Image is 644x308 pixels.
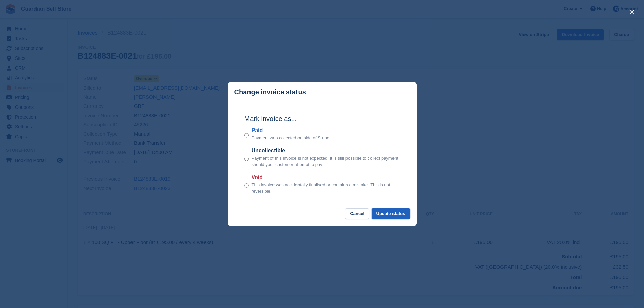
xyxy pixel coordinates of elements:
label: Uncollectible [252,147,400,155]
label: Void [252,173,400,182]
h2: Mark invoice as... [244,114,400,124]
p: This invoice was accidentally finalised or contains a mistake. This is not reversible. [252,182,400,195]
p: Payment was collected outside of Stripe. [252,135,331,141]
label: Paid [252,126,331,135]
button: Cancel [345,208,369,219]
p: Payment of this invoice is not expected. It is still possible to collect payment should your cust... [252,155,400,168]
button: close [626,7,637,18]
button: Update status [372,208,410,219]
p: Change invoice status [234,88,306,96]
